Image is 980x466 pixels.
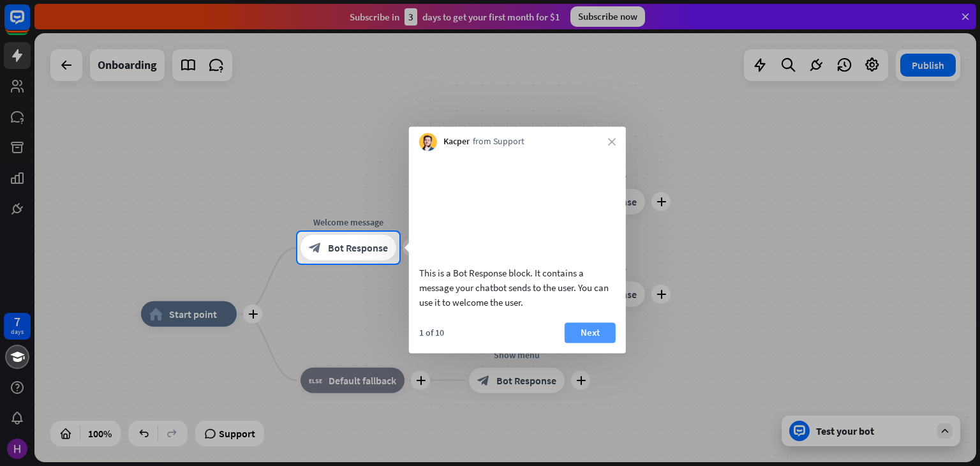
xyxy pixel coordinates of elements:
span: Kacper [443,136,470,149]
span: from Support [473,136,524,149]
button: Next [565,322,616,343]
i: close [608,138,616,146]
div: 1 of 10 [419,327,444,338]
i: block_bot_response [309,241,322,254]
span: Bot Response [328,241,388,254]
div: This is a Bot Response block. It contains a message your chatbot sends to the user. You can use i... [419,266,616,310]
button: Open LiveChat chat widget [10,5,48,43]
